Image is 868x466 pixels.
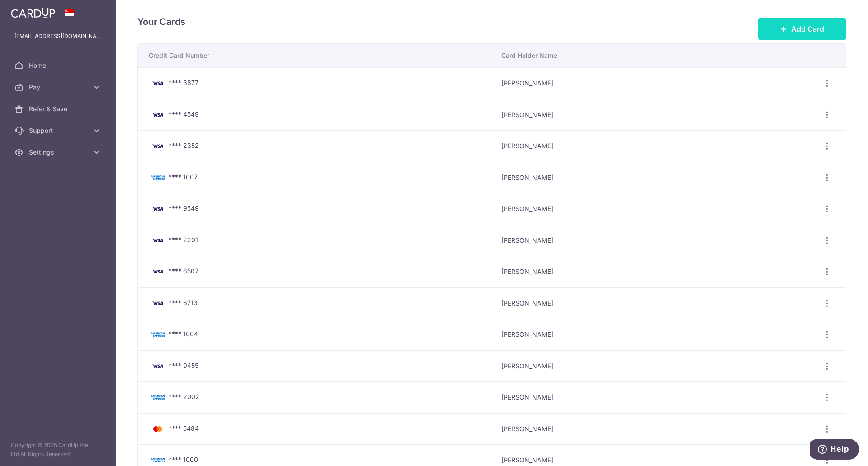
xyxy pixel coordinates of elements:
[149,266,167,277] img: Bank Card
[494,256,811,287] td: [PERSON_NAME]
[494,44,811,67] th: Card Holder Name
[29,104,89,113] span: Refer & Save
[29,83,89,92] span: Pay
[494,67,811,99] td: [PERSON_NAME]
[149,392,167,403] img: Bank Card
[20,6,39,14] span: Help
[810,439,859,461] iframe: Opens a widget where you can find more information
[494,193,811,225] td: [PERSON_NAME]
[29,126,89,135] span: Support
[494,381,811,413] td: [PERSON_NAME]
[494,287,811,319] td: [PERSON_NAME]
[149,361,167,372] img: Bank Card
[494,162,811,193] td: [PERSON_NAME]
[494,99,811,131] td: [PERSON_NAME]
[149,172,167,183] img: Bank Card
[138,44,494,67] th: Credit Card Number
[149,235,167,246] img: Bank Card
[149,141,167,151] img: Bank Card
[149,424,167,434] img: Bank Card
[149,203,167,214] img: Bank Card
[149,329,167,340] img: Bank Card
[494,413,811,445] td: [PERSON_NAME]
[494,130,811,162] td: [PERSON_NAME]
[494,350,811,382] td: [PERSON_NAME]
[149,298,167,309] img: Bank Card
[14,32,101,41] p: [EMAIL_ADDRESS][DOMAIN_NAME]
[758,18,846,40] button: Add Card
[29,148,89,157] span: Settings
[149,78,167,89] img: Bank Card
[494,319,811,350] td: [PERSON_NAME]
[494,225,811,256] td: [PERSON_NAME]
[149,455,167,466] img: Bank Card
[137,14,185,29] h4: Your Cards
[149,109,167,120] img: Bank Card
[29,61,89,70] span: Home
[791,24,824,34] span: Add Card
[11,7,55,18] img: CardUp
